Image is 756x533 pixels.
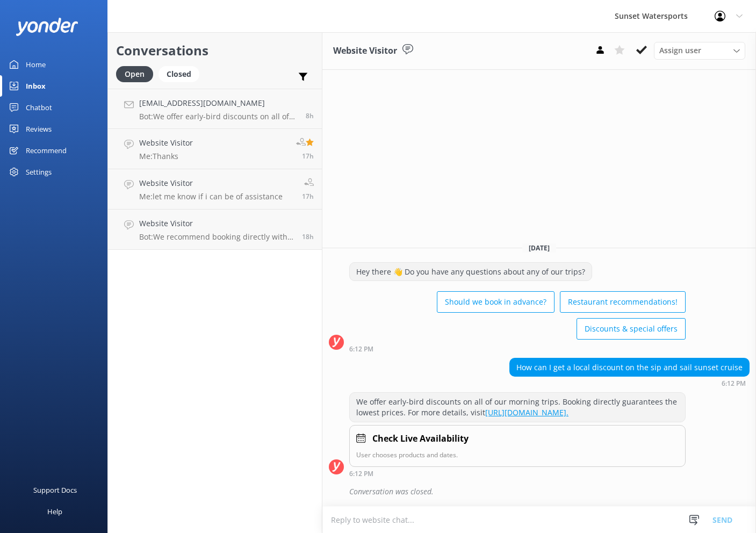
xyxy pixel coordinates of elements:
[349,346,373,352] strong: 6:12 PM
[485,407,568,417] a: [URL][DOMAIN_NAME].
[139,218,294,229] h4: Website Visitor
[159,68,205,80] a: Closed
[139,192,283,201] p: Me: let me know if i can be of assistance
[349,482,750,501] div: Conversation was closed.
[302,152,314,161] span: 01:58pm 15-Aug-2025 (UTC -05:00) America/Cancun
[108,210,322,250] a: Website VisitorBot:We recommend booking directly with us for the best prices, as third-party site...
[350,393,685,421] div: We offer early-bird discounts on all of our morning trips. Booking directly guarantees the lowest...
[116,40,314,61] h2: Conversations
[522,243,556,253] span: [DATE]
[116,68,159,80] a: Open
[349,471,373,477] strong: 6:12 PM
[560,291,686,313] button: Restaurant recommendations!
[577,318,686,340] button: Discounts & special offers
[26,97,52,118] div: Chatbot
[16,18,78,35] img: yonder-white-logo.png
[26,54,46,75] div: Home
[372,432,469,446] h4: Check Live Availability
[26,140,67,161] div: Recommend
[350,263,592,281] div: Hey there 👋 Do you have any questions about any of our trips?
[26,75,46,97] div: Inbox
[329,482,750,501] div: 2025-08-15T23:56:53.164
[349,345,686,352] div: 05:12pm 15-Aug-2025 (UTC -05:00) America/Cancun
[722,380,746,387] strong: 6:12 PM
[302,192,314,201] span: 01:32pm 15-Aug-2025 (UTC -05:00) America/Cancun
[108,169,322,210] a: Website VisitorMe:let me know if i can be of assistance17h
[139,97,298,109] h4: [EMAIL_ADDRESS][DOMAIN_NAME]
[356,450,679,460] p: User chooses products and dates.
[108,129,322,169] a: Website VisitorMe:Thanks17h
[33,479,77,501] div: Support Docs
[659,45,701,56] span: Assign user
[139,112,298,121] p: Bot: We offer early-bird discounts on all of our morning trips. When you book direct, we guarante...
[302,232,314,241] span: 12:25pm 15-Aug-2025 (UTC -05:00) America/Cancun
[333,44,397,58] h3: Website Visitor
[139,152,193,161] p: Me: Thanks
[26,118,52,140] div: Reviews
[509,379,750,387] div: 05:12pm 15-Aug-2025 (UTC -05:00) America/Cancun
[139,232,294,242] p: Bot: We recommend booking directly with us for the best prices, as third-party sites like Groupon...
[306,111,314,120] span: 10:23pm 15-Aug-2025 (UTC -05:00) America/Cancun
[510,358,749,377] div: How can I get a local discount on the sip and sail sunset cruise
[437,291,555,313] button: Should we book in advance?
[159,66,199,82] div: Closed
[26,161,52,183] div: Settings
[108,89,322,129] a: [EMAIL_ADDRESS][DOMAIN_NAME]Bot:We offer early-bird discounts on all of our morning trips. When y...
[116,66,153,82] div: Open
[139,137,193,149] h4: Website Visitor
[349,470,686,477] div: 05:12pm 15-Aug-2025 (UTC -05:00) America/Cancun
[47,501,62,522] div: Help
[654,42,745,59] div: Assign User
[139,177,283,189] h4: Website Visitor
